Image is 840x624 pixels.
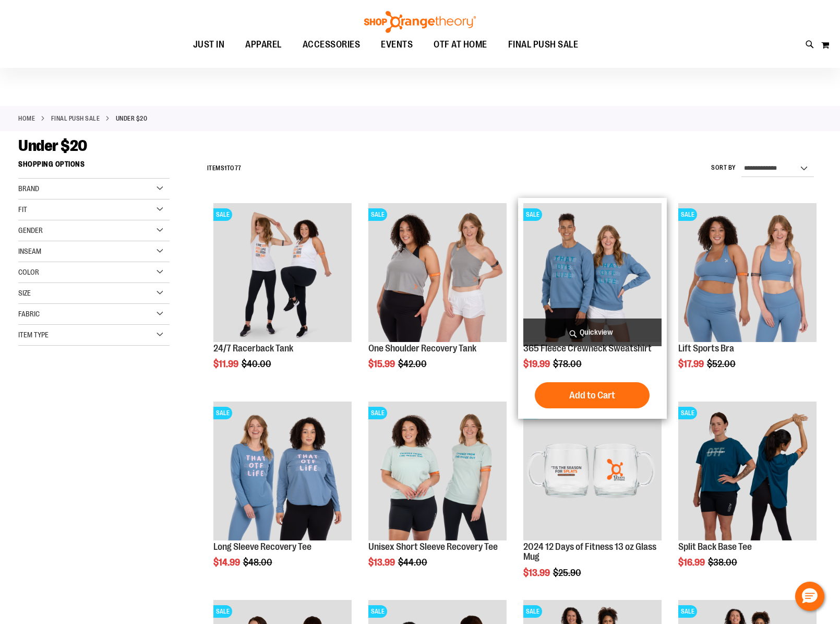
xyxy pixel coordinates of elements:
span: $42.00 [398,359,428,369]
span: Color [18,268,39,276]
div: product [518,396,667,605]
a: Home [18,114,35,123]
img: Split Back Base Tee [678,402,817,540]
span: $78.00 [553,359,583,369]
strong: Under $20 [116,114,148,123]
span: $11.99 [213,359,240,369]
span: Size [18,289,31,297]
span: $13.99 [368,557,397,568]
a: 2024 12 Days of Fitness 13 oz Glass Mug [523,541,656,562]
span: $13.99 [523,568,551,578]
a: Main of 2024 AUGUST Unisex Short Sleeve Recovery TeeSALE [368,402,507,541]
a: Lift Sports Bra [678,343,734,354]
span: EVENTS [381,33,413,56]
span: FINAL PUSH SALE [508,33,579,56]
a: ACCESSORIES [292,33,371,57]
a: 365 Fleece Crewneck Sweatshirt [523,343,652,354]
button: Add to Cart [535,382,650,408]
img: 24/7 Racerback Tank [213,203,352,342]
button: Hello, have a question? Let’s chat. [795,582,824,611]
a: JUST IN [183,33,235,57]
a: Split Back Base Tee [678,541,752,552]
img: Shop Orangetheory [363,11,477,33]
a: 365 Fleece Crewneck SweatshirtSALE [523,203,662,343]
span: $25.90 [553,568,583,578]
span: $38.00 [708,557,739,568]
span: SALE [523,208,542,221]
label: Sort By [711,163,736,172]
span: ACCESSORIES [303,33,361,56]
a: 24/7 Racerback TankSALE [213,203,352,343]
span: $19.99 [523,359,551,369]
span: $15.99 [368,359,397,369]
span: JUST IN [193,33,225,56]
a: EVENTS [370,33,423,57]
span: $52.00 [707,359,737,369]
span: Item Type [18,331,49,339]
img: 365 Fleece Crewneck Sweatshirt [523,203,662,342]
span: $40.00 [242,359,273,369]
img: Main view of One Shoulder Recovery Tank [368,203,507,342]
h2: Items to [207,160,242,176]
a: One Shoulder Recovery Tank [368,343,476,354]
img: Main of 2024 Covention Lift Sports Bra [678,203,817,342]
span: SALE [368,208,387,221]
span: SALE [678,605,697,618]
strong: Shopping Options [18,155,170,179]
div: product [208,198,357,396]
a: Unisex Short Sleeve Recovery Tee [368,541,498,552]
span: $48.00 [243,557,274,568]
a: Quickview [523,319,662,346]
span: SALE [523,605,542,618]
span: SALE [213,605,232,618]
a: Main view of One Shoulder Recovery TankSALE [368,203,507,343]
span: $16.99 [678,557,706,568]
a: FINAL PUSH SALE [51,114,100,123]
span: SALE [678,407,697,419]
div: product [518,198,667,419]
a: Long Sleeve Recovery Tee [213,541,311,552]
span: $44.00 [398,557,429,568]
span: Fit [18,205,27,214]
a: Main of 2024 Covention Lift Sports BraSALE [678,203,817,343]
span: $17.99 [678,359,705,369]
span: Brand [18,184,39,193]
a: APPAREL [235,33,292,57]
span: Inseam [18,247,41,255]
span: Add to Cart [569,390,615,401]
span: Gender [18,226,43,234]
div: product [208,396,357,594]
span: SALE [678,208,697,221]
div: product [363,198,512,396]
img: Main of 2024 AUGUST Unisex Short Sleeve Recovery Tee [368,402,507,540]
span: SALE [213,407,232,419]
div: product [363,396,512,594]
span: $14.99 [213,557,242,568]
span: OTF AT HOME [434,33,487,56]
a: FINAL PUSH SALE [498,33,589,56]
span: SALE [213,208,232,221]
a: 24/7 Racerback Tank [213,343,293,354]
div: product [673,396,822,594]
div: product [673,198,822,396]
a: Main of 2024 AUGUST Long Sleeve Recovery TeeSALE [213,402,352,541]
a: Main image of 2024 12 Days of Fitness 13 oz Glass MugSALE [523,402,662,541]
img: Main of 2024 AUGUST Long Sleeve Recovery Tee [213,402,352,540]
span: SALE [368,605,387,618]
span: Under $20 [18,137,87,155]
span: Fabric [18,310,40,318]
span: 77 [235,164,242,172]
img: Main image of 2024 12 Days of Fitness 13 oz Glass Mug [523,402,662,540]
a: Split Back Base TeeSALE [678,402,817,541]
a: OTF AT HOME [423,33,498,57]
span: APPAREL [245,33,282,56]
span: SALE [368,407,387,419]
span: 1 [224,164,227,172]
